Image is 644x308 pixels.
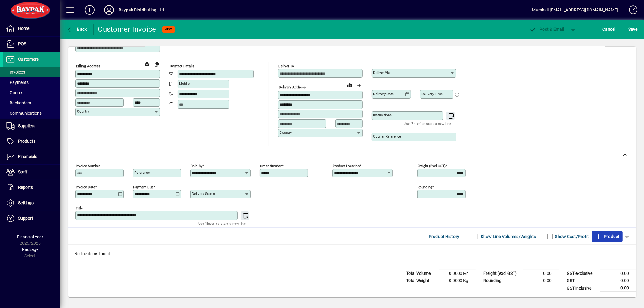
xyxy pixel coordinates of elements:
div: Customer Invoice [98,24,156,34]
a: Backorders [3,98,60,108]
td: GST inclusive [564,284,600,292]
span: Package [22,247,38,252]
mat-label: Rounding [418,185,432,189]
td: 0.00 [523,270,559,277]
span: Back [67,27,87,32]
div: Marshall [EMAIL_ADDRESS][DOMAIN_NAME] [532,5,618,15]
span: Products [18,139,35,144]
span: Product [595,232,620,241]
span: POS [18,41,26,46]
mat-label: Mobile [179,81,190,86]
mat-label: Courier Reference [373,134,401,138]
mat-label: Instructions [373,113,392,117]
td: 0.0000 Kg [439,277,476,284]
span: ave [628,24,638,34]
a: Support [3,211,60,226]
td: Rounding [480,277,523,284]
td: Freight (excl GST) [480,270,523,277]
mat-label: Title [76,206,83,210]
div: Baypak Distributing Ltd [119,5,164,15]
mat-label: Invoice number [76,164,100,168]
button: Profile [99,5,119,15]
span: Product History [429,232,460,241]
mat-label: Delivery time [421,92,443,96]
span: Payments [6,80,29,85]
mat-label: Country [77,109,89,113]
button: Back [65,24,88,35]
button: Product History [426,231,462,242]
a: Home [3,21,60,36]
div: No line items found [68,245,636,263]
span: Support [18,216,33,221]
span: P [540,27,543,32]
span: Quotes [6,90,23,95]
mat-label: Deliver To [278,64,294,68]
span: Reports [18,185,33,190]
mat-hint: Use 'Enter' to start a new line [198,220,246,227]
span: Invoices [6,70,25,75]
mat-label: Delivery date [373,92,394,96]
a: POS [3,37,60,52]
td: 0.0000 M³ [439,270,476,277]
span: Suppliers [18,123,35,128]
a: View on map [345,80,354,90]
a: Suppliers [3,119,60,134]
button: Add [80,5,99,15]
span: Communications [6,111,42,116]
td: Total Weight [403,277,439,284]
mat-hint: Use 'Enter' to start a new line [404,120,451,127]
mat-label: Payment due [133,185,153,189]
app-page-header-button: Back [60,24,94,35]
span: NEW [165,27,172,31]
td: 0.00 [600,270,636,277]
td: GST exclusive [564,270,600,277]
span: Backorders [6,100,31,105]
a: Invoices [3,67,60,77]
a: Communications [3,108,60,118]
span: S [628,27,631,32]
td: 0.00 [600,284,636,292]
button: Choose address [354,81,364,90]
td: 0.00 [600,277,636,284]
span: Home [18,26,29,31]
a: Knowledge Base [624,1,636,21]
mat-label: Invoice date [76,185,95,189]
a: Reports [3,180,60,195]
span: Financial Year [17,234,43,239]
a: Staff [3,165,60,180]
td: GST [564,277,600,284]
span: ost & Email [529,27,564,32]
a: Products [3,134,60,149]
td: 0.00 [523,277,559,284]
mat-label: Freight (excl GST) [418,164,446,168]
mat-label: Order number [260,164,282,168]
a: Settings [3,195,60,211]
a: View on map [142,59,152,69]
span: Financials [18,154,37,159]
a: Payments [3,77,60,87]
button: Post & Email [526,24,567,35]
mat-label: Delivery status [192,192,215,196]
span: Settings [18,200,34,205]
span: Cancel [603,24,616,34]
span: Customers [18,57,39,62]
button: Product [592,231,623,242]
mat-label: Country [280,130,292,135]
mat-label: Reference [134,170,150,175]
a: Financials [3,149,60,164]
button: Cancel [601,24,617,35]
mat-label: Deliver via [373,71,390,75]
label: Show Line Volumes/Weights [480,233,536,240]
td: Total Volume [403,270,439,277]
mat-label: Sold by [191,164,202,168]
button: Copy to Delivery address [152,59,162,69]
mat-label: Product location [333,164,360,168]
span: Staff [18,170,27,174]
label: Show Cost/Profit [554,233,589,240]
button: Save [627,24,639,35]
a: Quotes [3,87,60,98]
